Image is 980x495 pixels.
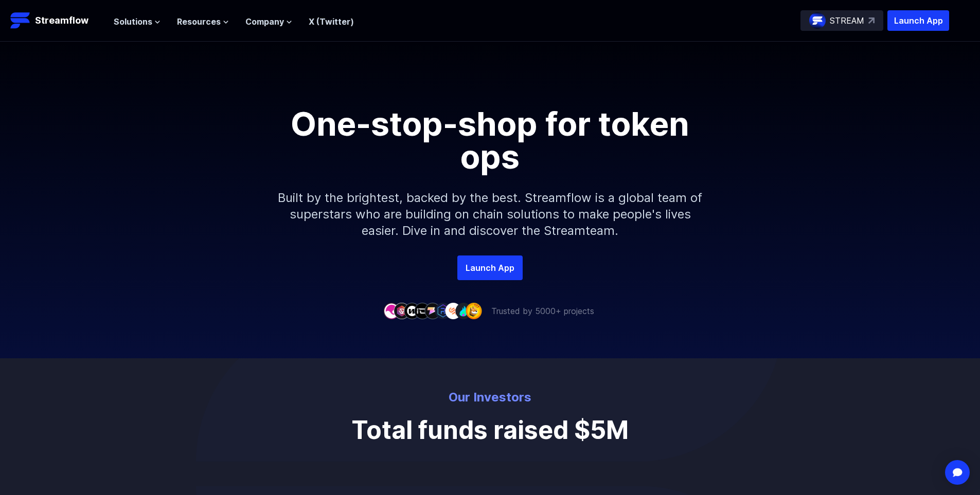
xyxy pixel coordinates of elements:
a: STREAM [800,10,883,31]
img: company-8 [455,303,472,319]
img: company-2 [394,303,410,319]
img: Streamflow Logo [10,10,31,31]
a: Launch App [457,255,523,280]
div: Open Intercom Messenger [945,460,970,485]
a: Streamflow [10,10,103,31]
button: Resources [177,15,229,28]
img: company-1 [383,303,400,319]
img: top-right-arrow.svg [868,17,875,24]
img: company-6 [435,303,451,319]
p: Built by the brightest, backed by the best. Streamflow is a global team of superstars who are bui... [269,173,711,255]
img: company-3 [404,303,420,319]
button: Launch App [887,10,949,31]
h1: One-stop-shop for token ops [259,107,722,173]
img: company-7 [445,303,461,319]
button: Solutions [114,15,161,28]
p: Streamflow [35,13,88,28]
img: company-5 [424,303,441,319]
img: company-9 [466,303,482,319]
img: company-4 [414,303,431,319]
button: Company [245,15,292,28]
p: Trusted by 5000+ projects [491,305,594,317]
img: streamflow-logo-circle.png [809,12,826,29]
span: Solutions [114,15,152,28]
span: Company [245,15,284,28]
a: X (Twitter) [309,16,354,27]
p: STREAM [830,14,864,27]
span: Resources [177,15,221,28]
